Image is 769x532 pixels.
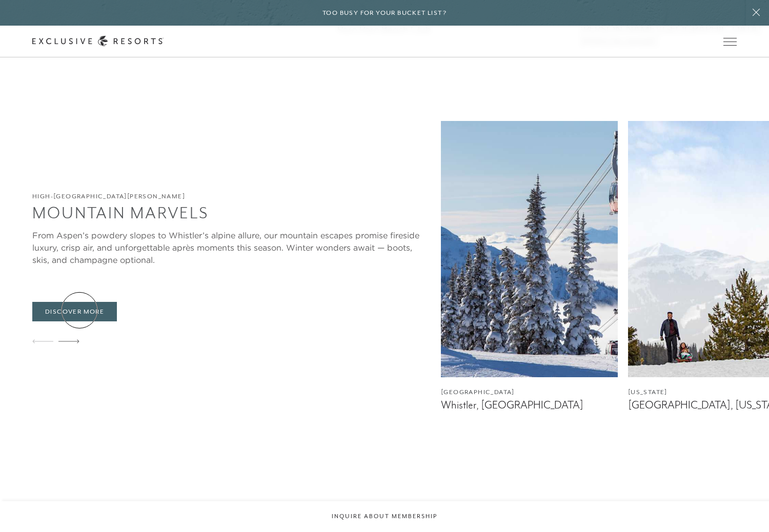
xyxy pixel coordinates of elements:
[441,387,618,397] figcaption: [GEOGRAPHIC_DATA]
[441,121,618,425] a: [GEOGRAPHIC_DATA]Whistler, [GEOGRAPHIC_DATA]
[32,302,117,321] a: Discover More
[32,229,431,266] div: From Aspen’s powdery slopes to Whistler’s alpine allure, our mountain escapes promise fireside lu...
[722,485,769,532] iframe: Qualified Messenger
[723,38,737,45] button: Open navigation
[32,192,431,201] h6: High-[GEOGRAPHIC_DATA][PERSON_NAME]
[441,399,618,412] figcaption: Whistler, [GEOGRAPHIC_DATA]
[322,8,447,18] h6: Too busy for your bucket list?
